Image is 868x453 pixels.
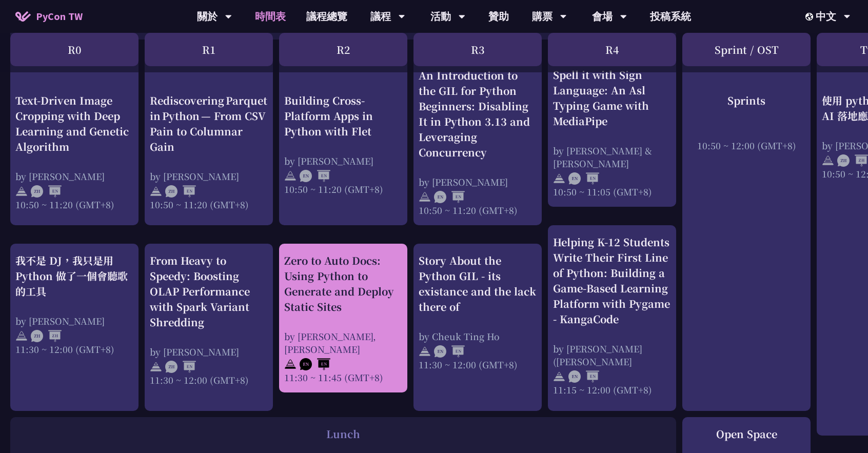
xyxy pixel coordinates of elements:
[553,172,565,185] img: svg+xml;base64,PHN2ZyB4bWxucz0iaHR0cDovL3d3dy53My5vcmcvMjAwMC9zdmciIHdpZHRoPSIyNCIgaGVpZ2h0PSIyNC...
[150,253,268,330] div: From Heavy to Speedy: Boosting OLAP Performance with Spark Variant Shredding
[553,67,671,198] a: Spell it with Sign Language: An Asl Typing Game with MediaPipe by [PERSON_NAME] & [PERSON_NAME] 1...
[553,342,671,368] div: by [PERSON_NAME] ([PERSON_NAME]
[150,169,268,182] div: by [PERSON_NAME]
[687,426,805,442] div: Open Space
[553,370,565,383] img: svg+xml;base64,PHN2ZyB4bWxucz0iaHR0cDovL3d3dy53My5vcmcvMjAwMC9zdmciIHdpZHRoPSIyNCIgaGVpZ2h0PSIyNC...
[15,253,133,356] a: 我不是 DJ，我只是用 Python 做了一個會聽歌的工具 by [PERSON_NAME] 11:30 ~ 12:00 (GMT+8)
[284,182,402,195] div: 10:50 ~ 11:20 (GMT+8)
[150,253,268,386] a: From Heavy to Speedy: Boosting OLAP Performance with Spark Variant Shredding by [PERSON_NAME] 11:...
[553,185,671,198] div: 10:50 ~ 11:05 (GMT+8)
[15,11,31,22] img: Home icon of PyCon TW 2025
[150,185,162,198] img: svg+xml;base64,PHN2ZyB4bWxucz0iaHR0cDovL3d3dy53My5vcmcvMjAwMC9zdmciIHdpZHRoPSIyNCIgaGVpZ2h0PSIyNC...
[279,33,407,66] div: R2
[15,426,671,442] div: Lunch
[284,358,297,370] img: svg+xml;base64,PHN2ZyB4bWxucz0iaHR0cDovL3d3dy53My5vcmcvMjAwMC9zdmciIHdpZHRoPSIyNCIgaGVpZ2h0PSIyNC...
[150,198,268,210] div: 10:50 ~ 11:20 (GMT+8)
[165,185,196,198] img: ZHEN.371966e.svg
[419,68,537,160] div: An Introduction to the GIL for Python Beginners: Disabling It in Python 3.13 and Leveraging Concu...
[434,191,465,203] img: ENEN.5a408d1.svg
[284,92,402,139] div: Building Cross-Platform Apps in Python with Flet
[284,330,402,356] div: by [PERSON_NAME], [PERSON_NAME]
[284,371,402,384] div: 11:30 ~ 11:45 (GMT+8)
[419,191,431,203] img: svg+xml;base64,PHN2ZyB4bWxucz0iaHR0cDovL3d3dy53My5vcmcvMjAwMC9zdmciIHdpZHRoPSIyNCIgaGVpZ2h0PSIyNC...
[419,175,537,188] div: by [PERSON_NAME]
[150,92,268,154] div: Rediscovering Parquet in Python — From CSV Pain to Columnar Gain
[837,154,868,167] img: ZHZH.38617ef.svg
[300,170,330,182] img: ENEN.5a408d1.svg
[15,253,133,299] div: 我不是 DJ，我只是用 Python 做了一個會聽歌的工具
[419,330,537,343] div: by Cheuk Ting Ho
[548,33,676,66] div: R4
[568,172,599,185] img: ENEN.5a408d1.svg
[434,345,465,358] img: ENEN.5a408d1.svg
[15,198,133,210] div: 10:50 ~ 11:20 (GMT+8)
[284,170,297,182] img: svg+xml;base64,PHN2ZyB4bWxucz0iaHR0cDovL3d3dy53My5vcmcvMjAwMC9zdmciIHdpZHRoPSIyNCIgaGVpZ2h0PSIyNC...
[284,67,402,170] a: Building Cross-Platform Apps in Python with Flet by [PERSON_NAME] 10:50 ~ 11:20 (GMT+8)
[36,9,83,24] span: PyCon TW
[419,204,537,216] div: 10:50 ~ 11:20 (GMT+8)
[5,4,93,29] a: PyCon TW
[150,345,268,358] div: by [PERSON_NAME]
[419,253,537,371] a: Story About the Python GIL - its existance and the lack there of by Cheuk Ting Ho 11:30 ~ 12:00 (...
[300,358,330,370] img: ENEN.5a408d1.svg
[284,253,402,384] a: Zero to Auto Docs: Using Python to Generate and Deploy Static Sites by [PERSON_NAME], [PERSON_NAM...
[419,67,537,216] a: An Introduction to the GIL for Python Beginners: Disabling It in Python 3.13 and Leveraging Concu...
[31,185,62,198] img: ZHEN.371966e.svg
[805,13,816,21] img: Locale Icon
[553,234,671,396] a: Helping K-12 Students Write Their First Line of Python: Building a Game-Based Learning Platform w...
[284,154,402,167] div: by [PERSON_NAME]
[15,330,28,342] img: svg+xml;base64,PHN2ZyB4bWxucz0iaHR0cDovL3d3dy53My5vcmcvMjAwMC9zdmciIHdpZHRoPSIyNCIgaGVpZ2h0PSIyNC...
[682,33,811,66] div: Sprint / OST
[553,67,671,129] div: Spell it with Sign Language: An Asl Typing Game with MediaPipe
[15,343,133,356] div: 11:30 ~ 12:00 (GMT+8)
[145,33,273,66] div: R1
[419,345,431,358] img: svg+xml;base64,PHN2ZyB4bWxucz0iaHR0cDovL3d3dy53My5vcmcvMjAwMC9zdmciIHdpZHRoPSIyNCIgaGVpZ2h0PSIyNC...
[413,33,542,66] div: R3
[15,67,133,185] a: Text-Driven Image Cropping with Deep Learning and Genetic Algorithm by [PERSON_NAME] 10:50 ~ 11:2...
[31,330,62,342] img: ZHZH.38617ef.svg
[150,361,162,373] img: svg+xml;base64,PHN2ZyB4bWxucz0iaHR0cDovL3d3dy53My5vcmcvMjAwMC9zdmciIHdpZHRoPSIyNCIgaGVpZ2h0PSIyNC...
[150,373,268,386] div: 11:30 ~ 12:00 (GMT+8)
[687,139,805,151] div: 10:50 ~ 12:00 (GMT+8)
[553,144,671,170] div: by [PERSON_NAME] & [PERSON_NAME]
[10,33,139,66] div: R0
[15,185,28,198] img: svg+xml;base64,PHN2ZyB4bWxucz0iaHR0cDovL3d3dy53My5vcmcvMjAwMC9zdmciIHdpZHRoPSIyNCIgaGVpZ2h0PSIyNC...
[553,383,671,396] div: 11:15 ~ 12:00 (GMT+8)
[687,92,805,108] div: Sprints
[284,253,402,314] div: Zero to Auto Docs: Using Python to Generate and Deploy Static Sites
[15,314,133,327] div: by [PERSON_NAME]
[419,253,537,314] div: Story About the Python GIL - its existance and the lack there of
[150,67,268,185] a: Rediscovering Parquet in Python — From CSV Pain to Columnar Gain by [PERSON_NAME] 10:50 ~ 11:20 (...
[822,154,834,167] img: svg+xml;base64,PHN2ZyB4bWxucz0iaHR0cDovL3d3dy53My5vcmcvMjAwMC9zdmciIHdpZHRoPSIyNCIgaGVpZ2h0PSIyNC...
[419,358,537,371] div: 11:30 ~ 12:00 (GMT+8)
[165,361,196,373] img: ZHEN.371966e.svg
[553,234,671,327] div: Helping K-12 Students Write Their First Line of Python: Building a Game-Based Learning Platform w...
[15,169,133,182] div: by [PERSON_NAME]
[15,92,133,154] div: Text-Driven Image Cropping with Deep Learning and Genetic Algorithm
[568,370,599,383] img: ENEN.5a408d1.svg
